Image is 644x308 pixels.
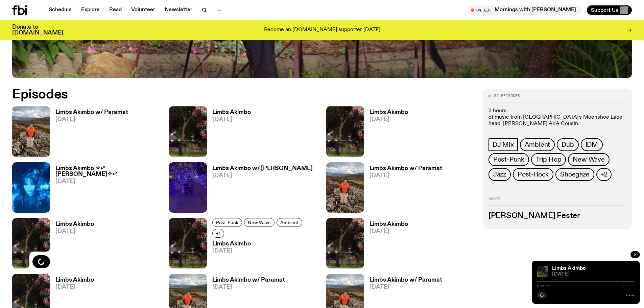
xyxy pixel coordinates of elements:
span: New Wave [248,220,271,225]
span: New Wave [573,156,604,163]
a: Limbs Akimbo[DATE] [50,221,94,268]
p: Become an [DOMAIN_NAME] supporter [DATE] [264,27,380,33]
span: DJ Mix [493,141,514,148]
span: Support Us [591,7,618,13]
p: 2 hours of music from [GEOGRAPHIC_DATA]'s Moonshoe Label head, [PERSON_NAME] AKA Cousin. [488,108,626,127]
a: New Wave [568,153,609,166]
a: Jazz [488,168,511,181]
span: Post-Punk [216,220,238,225]
h3: Limbs Akimbo w/ Paramat [55,110,128,115]
a: Explore [77,5,104,15]
span: Trip Hop [536,156,561,163]
span: 85 episodes [494,94,520,98]
span: IDM [586,141,598,148]
h3: Limbs Akimbo [55,221,94,227]
img: Jackson sits at an outdoor table, legs crossed and gazing at a black and brown dog also sitting a... [326,218,364,268]
span: Post-Punk [493,156,524,163]
h3: Limbs Akimbo w/ Paramat [212,277,285,283]
span: [DATE] [212,284,285,290]
h3: Limbs Akimbo [212,241,318,247]
span: Jazz [493,171,506,178]
button: On AirMornings with [PERSON_NAME] [468,5,581,15]
span: Post-Rock [518,171,549,178]
h2: Episodes [12,89,423,101]
a: Limbs Akimbo w/ Paramat[DATE] [50,110,128,157]
h3: Limbs Akimbo ✧˖°[PERSON_NAME]✧˖° [55,166,161,177]
a: Ambient [277,218,302,227]
h3: Limbs Akimbo w/ Paramat [369,166,442,171]
h3: Limbs Akimbo [369,221,408,227]
a: Limbs Akimbo ✧˖°[PERSON_NAME]✧˖°[DATE] [50,166,161,213]
a: Post-Punk [212,218,242,227]
span: +2 [600,171,608,178]
span: +1 [216,231,220,236]
span: [DATE] [55,117,128,122]
a: Limbs Akimbo[DATE] [364,221,408,268]
img: Jackson sits at an outdoor table, legs crossed and gazing at a black and brown dog also sitting a... [326,106,364,157]
button: Support Us [587,5,632,15]
a: Dub [557,138,578,151]
span: [DATE] [369,173,442,179]
a: Ambient [520,138,555,151]
a: Shoegaze [555,168,594,181]
a: Schedule [45,5,76,15]
a: Volunteer [127,5,159,15]
button: +1 [212,229,224,238]
a: Limbs Akimbo w/ Paramat[DATE] [364,166,442,213]
span: Shoegaze [560,171,589,178]
h3: Limbs Akimbo [212,110,251,115]
span: [DATE] [212,173,313,179]
a: IDM [581,138,603,151]
span: [DATE] [55,284,94,290]
span: -:--:-- [620,284,635,288]
a: DJ Mix [488,138,518,151]
span: [DATE] [55,229,94,234]
img: Jackson sits at an outdoor table, legs crossed and gazing at a black and brown dog also sitting a... [169,106,207,157]
span: [DATE] [369,284,442,290]
img: Jackson sits at an outdoor table, legs crossed and gazing at a black and brown dog also sitting a... [169,218,207,268]
span: Ambient [280,220,299,225]
a: Limbs Akimbo[DATE] [364,110,408,157]
span: Ambient [525,141,550,148]
a: Limbs Akimbo [552,266,586,271]
h3: Donate to [DOMAIN_NAME] [12,24,63,36]
h2: Hosts [488,197,626,205]
a: Limbs Akimbo w/ [PERSON_NAME][DATE] [207,166,313,213]
a: Trip Hop [531,153,566,166]
span: [DATE] [369,117,408,122]
a: Limbs Akimbo[DATE] [207,241,318,268]
h3: Limbs Akimbo [55,277,94,283]
a: New Wave [244,218,275,227]
span: [DATE] [212,248,318,254]
button: +2 [596,168,612,181]
span: [DATE] [369,229,408,234]
span: [DATE] [212,117,251,122]
span: [DATE] [55,179,161,184]
a: Post-Rock [513,168,553,181]
a: Limbs Akimbo[DATE] [207,110,251,157]
h3: Limbs Akimbo w/ [PERSON_NAME] [212,166,313,171]
a: Post-Punk [488,153,529,166]
img: Jackson sits at an outdoor table, legs crossed and gazing at a black and brown dog also sitting a... [537,266,548,277]
span: Dub [562,141,574,148]
h3: [PERSON_NAME] Fester [488,212,626,220]
span: [DATE] [552,272,635,277]
a: Newsletter [161,5,196,15]
h3: Limbs Akimbo [369,110,408,115]
span: 0:00:00 [537,284,551,288]
a: Read [105,5,126,15]
h3: Limbs Akimbo w/ Paramat [369,277,442,283]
